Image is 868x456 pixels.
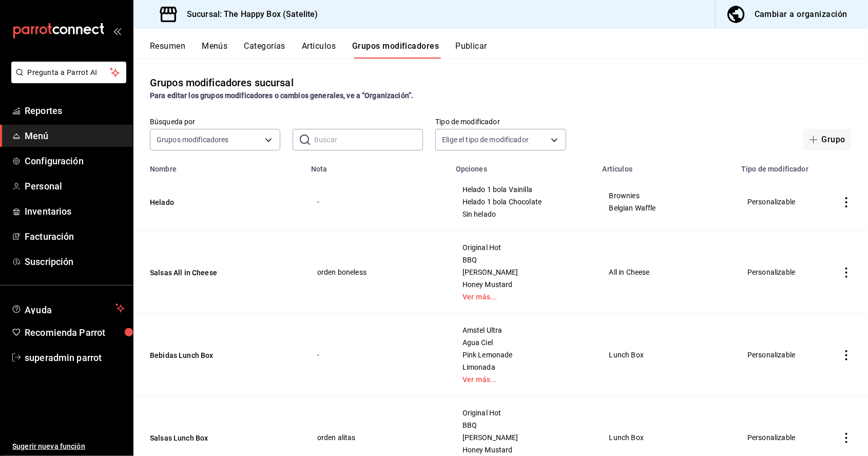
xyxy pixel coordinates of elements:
[462,281,584,288] span: Honey Mustard
[305,159,450,173] th: Nota
[462,376,584,383] a: Ver más...
[609,351,722,358] span: Lunch Box
[462,364,584,371] span: Limonada
[314,129,423,150] input: Buscar
[841,268,852,278] button: actions
[455,41,487,59] button: Publicar
[25,154,125,168] span: Configuración
[841,433,852,443] button: actions
[150,197,273,207] button: Helado
[302,41,336,59] button: Artículos
[352,41,439,59] button: Grupos modificadores
[462,198,584,205] span: Helado 1 bola Chocolate
[462,434,584,441] span: [PERSON_NAME]
[462,186,584,193] span: Helado 1 bola Vainilla
[25,129,125,143] span: Menú
[28,67,110,78] span: Pregunta a Parrot AI
[25,230,125,243] span: Facturación
[462,409,584,416] span: Original Hot
[755,7,847,22] div: Cambiar a organización
[462,269,584,276] span: [PERSON_NAME]
[150,41,868,59] div: navigation tabs
[435,119,566,126] label: Tipo de modificador
[157,135,229,145] span: Grupos modificadores
[202,41,227,59] button: Menús
[841,197,852,207] button: actions
[25,351,125,365] span: superadmin parrot
[150,75,294,90] div: Grupos modificadores sucursal
[462,211,584,218] span: Sin helado
[462,256,584,263] span: BBQ
[12,441,125,452] span: Sugerir nueva función
[25,179,125,193] span: Personal
[450,159,596,173] th: Opciones
[462,339,584,346] span: Agua Ciel
[150,350,273,360] button: Bebidas Lunch Box
[735,159,825,173] th: Tipo de modificador
[609,269,722,276] span: All in Cheese
[462,293,584,300] a: Ver más...
[179,8,318,21] h3: Sucursal: The Happy Box (Satelite)
[305,231,450,314] td: orden boneless
[462,446,584,453] span: Honey Mustard
[462,422,584,429] span: BBQ
[133,159,305,173] th: Nombre
[305,173,450,231] td: -
[25,204,125,218] span: Inventarios
[25,104,125,118] span: Reportes
[113,27,121,35] button: open_drawer_menu
[150,119,280,126] label: Búsqueda por
[442,135,529,145] span: Elige el tipo de modificador
[462,351,584,358] span: Pink Lemonade
[244,41,286,59] button: Categorías
[735,231,825,314] td: Personalizable
[25,302,111,314] span: Ayuda
[609,192,722,199] span: Brownies
[150,41,185,59] button: Resumen
[596,159,735,173] th: Artículos
[462,244,584,251] span: Original Hot
[25,326,125,339] span: Recomienda Parrot
[609,204,722,212] span: Belgian Waffle
[25,255,125,269] span: Suscripción
[150,433,273,443] button: Salsas Lunch Box
[735,314,825,396] td: Personalizable
[735,173,825,231] td: Personalizable
[803,129,852,150] button: Grupo
[462,327,584,334] span: Amstel Ultra
[150,91,413,100] strong: Para editar los grupos modificadores o cambios generales, ve a “Organización”.
[305,314,450,396] td: -
[11,62,126,83] button: Pregunta a Parrot AI
[609,434,722,441] span: Lunch Box
[150,268,273,278] button: Salsas All in Cheese
[7,74,126,85] a: Pregunta a Parrot AI
[841,350,852,360] button: actions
